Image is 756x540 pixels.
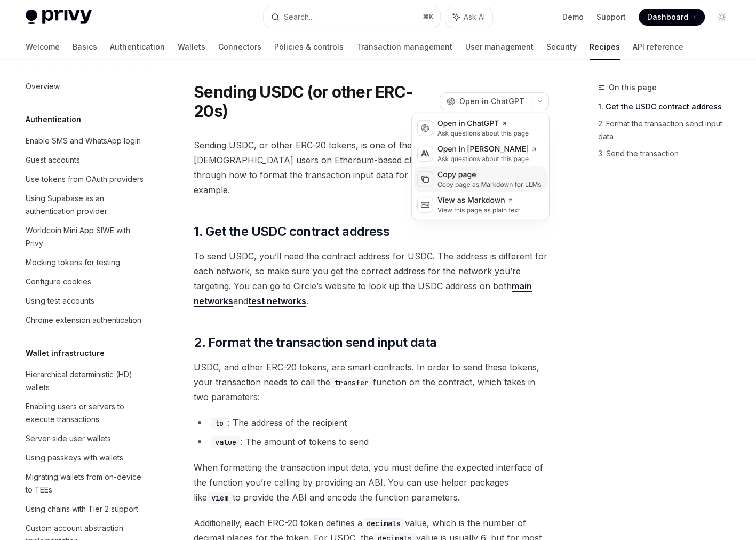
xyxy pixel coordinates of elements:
[464,12,485,22] span: Ask AI
[26,432,111,445] div: Server-side user wallets
[437,195,520,206] div: View as Markdown
[17,397,154,429] a: Enabling users or servers to execute transactions
[211,436,241,448] code: value
[437,170,542,180] div: Copy page
[598,145,739,162] a: 3. Send the transaction
[264,7,441,27] button: Search...⌘K
[194,82,435,121] h1: Sending USDC (or other ERC-20s)
[590,34,620,60] a: Recipes
[17,291,154,311] a: Using test accounts
[609,81,657,94] span: On this page
[598,98,739,115] a: 1. Get the USDC contract address
[17,429,154,448] a: Server-side user wallets
[17,467,154,499] a: Migrating wallets from on-device to TEEs
[207,492,233,504] code: viem
[26,192,147,218] div: Using Supabase as an authentication provider
[437,206,520,215] div: View this page as plain text
[633,34,683,60] a: API reference
[437,180,542,189] div: Copy page as Markdown for LLMs
[465,34,534,60] a: User management
[459,96,524,107] span: Open in ChatGPT
[26,154,80,166] div: Guest accounts
[26,113,81,126] h5: Authentication
[194,415,549,430] li: : The address of the recipient
[26,295,94,307] div: Using test accounts
[194,360,549,404] span: USDC, and other ERC-20 tokens, are smart contracts. In order to send these tokens, your transacti...
[17,311,154,330] a: Chrome extension authentication
[26,80,60,93] div: Overview
[713,9,730,26] button: Toggle dark mode
[17,170,154,189] a: Use tokens from OAuth providers
[598,115,739,145] a: 2. Format the transaction send input data
[26,34,60,60] a: Welcome
[437,144,537,155] div: Open in [PERSON_NAME]
[445,7,492,27] button: Ask AI
[26,275,91,288] div: Configure cookies
[26,10,92,25] img: light logo
[73,34,97,60] a: Basics
[26,173,144,186] div: Use tokens from OAuth providers
[26,503,138,515] div: Using chains with Tier 2 support
[437,129,529,138] div: Ask questions about this page
[362,518,405,529] code: decimals
[17,77,154,96] a: Overview
[194,460,549,505] span: When formatting the transaction input data, you must define the expected interface of the functio...
[17,272,154,291] a: Configure cookies
[194,249,549,308] span: To send USDC, you’ll need the contract address for USDC. The address is different for each networ...
[562,12,584,22] a: Demo
[17,221,154,253] a: Worldcoin Mini App SIWE with Privy
[26,134,141,147] div: Enable SMS and WhatsApp login
[17,253,154,272] a: Mocking tokens for testing
[639,9,705,26] a: Dashboard
[546,34,577,60] a: Security
[274,34,344,60] a: Policies & controls
[437,155,537,163] div: Ask questions about this page
[26,400,147,426] div: Enabling users or servers to execute transactions
[26,256,120,269] div: Mocking tokens for testing
[356,34,452,60] a: Transaction management
[194,223,389,240] span: 1. Get the USDC contract address
[284,11,314,23] div: Search...
[26,224,147,250] div: Worldcoin Mini App SIWE with Privy
[647,12,688,22] span: Dashboard
[194,138,549,197] span: Sending USDC, or other ERC-20 tokens, is one of the most common actions taken by [DEMOGRAPHIC_DAT...
[17,131,154,150] a: Enable SMS and WhatsApp login
[17,365,154,397] a: Hierarchical deterministic (HD) wallets
[17,189,154,221] a: Using Supabase as an authentication provider
[248,296,306,307] a: test networks
[26,314,141,327] div: Chrome extension authentication
[26,368,147,394] div: Hierarchical deterministic (HD) wallets
[26,471,147,496] div: Migrating wallets from on-device to TEEs
[423,13,434,21] span: ⌘ K
[437,118,529,129] div: Open in ChatGPT
[17,150,154,170] a: Guest accounts
[596,12,626,22] a: Support
[178,34,205,60] a: Wallets
[194,434,549,449] li: : The amount of tokens to send
[26,451,123,464] div: Using passkeys with wallets
[26,347,105,360] h5: Wallet infrastructure
[17,448,154,467] a: Using passkeys with wallets
[218,34,261,60] a: Connectors
[194,334,436,351] span: 2. Format the transaction send input data
[440,92,531,110] button: Open in ChatGPT
[211,417,228,429] code: to
[330,377,373,388] code: transfer
[110,34,165,60] a: Authentication
[17,499,154,519] a: Using chains with Tier 2 support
